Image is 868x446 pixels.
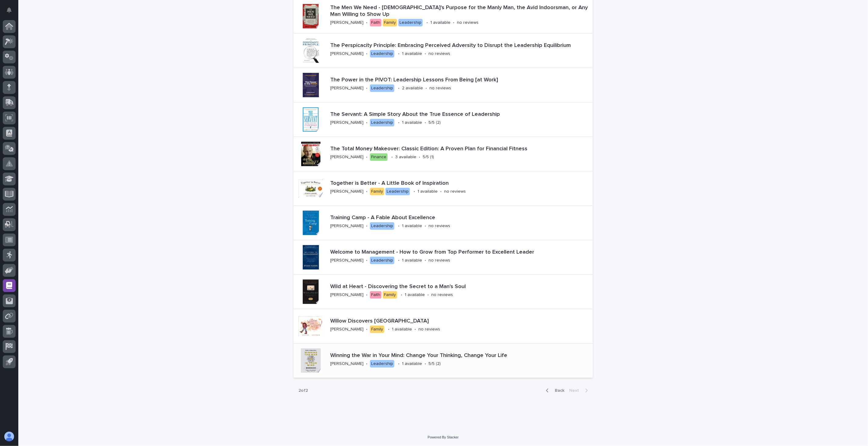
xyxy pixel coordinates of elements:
[8,7,16,17] div: Notifications
[294,344,593,378] a: Winning the War in Your Mind: Change Your Thinking, Change Your Life[PERSON_NAME]•Leadership•1 av...
[370,291,382,299] div: Faith
[429,86,451,91] p: no reviews
[294,137,593,171] a: The Total Money Makeover: Classic Edition: A Proven Plan for Financial Fitness[PERSON_NAME]•Finan...
[330,180,584,187] p: Together is Better - A Little Book of Inspiration
[392,327,412,332] p: 1 available
[414,189,415,194] p: •
[428,435,458,439] a: Powered By Stacker
[385,188,410,195] div: Leadership
[370,222,394,230] div: Leadership
[366,361,367,366] p: •
[370,326,384,333] div: Family
[429,361,441,366] p: 5/5 (2)
[3,4,16,16] button: Notifications
[567,388,593,393] button: Next
[395,155,416,160] p: 3 available
[294,240,593,275] a: Welcome to Management - How to Grow from Top Performer to Excellent Leader[PERSON_NAME]•Leadershi...
[330,284,588,290] p: Wild at Heart - Discovering the Secret to a Man's Soul
[425,120,426,125] p: •
[370,84,394,92] div: Leadership
[294,68,593,102] a: The Power in the PIVOT: Leadership Lessons From Being [at Work][PERSON_NAME]•Leadership•2 availab...
[370,50,394,58] div: Leadership
[330,111,590,118] p: The Servant: A Simple Story About the True Essence of Leadership
[330,155,363,160] p: [PERSON_NAME]
[330,327,363,332] p: [PERSON_NAME]
[366,189,367,194] p: •
[330,292,363,298] p: [PERSON_NAME]
[330,352,590,359] p: Winning the War in Your Mind: Change Your Thinking, Change Your Life
[430,20,450,25] p: 1 available
[418,327,440,332] p: no reviews
[366,51,367,56] p: •
[330,223,363,229] p: [PERSON_NAME]
[370,257,394,264] div: Leadership
[294,309,593,344] a: Willow Discovers [GEOGRAPHIC_DATA][PERSON_NAME]•Family•1 available•no reviews
[366,223,367,229] p: •
[388,327,389,332] p: •
[453,20,454,25] p: •
[398,51,400,56] p: •
[330,215,555,221] p: Training Camp - A Fable About Excellence
[414,327,416,332] p: •
[405,292,425,298] p: 1 available
[366,327,367,332] p: •
[440,189,442,194] p: •
[294,206,593,240] a: Training Camp - A Fable About Excellence[PERSON_NAME]•Leadership•1 available•no reviews
[427,292,429,298] p: •
[370,153,388,161] div: Finance
[402,223,422,229] p: 1 available
[330,318,539,325] p: Willow Discovers [GEOGRAPHIC_DATA]
[444,189,466,194] p: no reviews
[418,189,438,194] p: 1 available
[370,19,382,27] div: Faith
[383,291,397,299] div: Family
[398,361,400,366] p: •
[398,223,400,229] p: •
[330,77,590,84] p: The Power in the PIVOT: Leadership Lessons From Being [at Work]
[429,258,450,263] p: no reviews
[569,388,583,393] span: Next
[402,86,423,91] p: 2 available
[551,388,564,393] span: Back
[398,120,400,125] p: •
[425,361,426,366] p: •
[425,51,426,56] p: •
[370,119,394,127] div: Leadership
[330,361,363,366] p: [PERSON_NAME]
[457,20,479,25] p: no reviews
[425,86,427,91] p: •
[398,258,400,263] p: •
[402,258,422,263] p: 1 available
[366,155,367,160] p: •
[294,171,593,206] a: Together is Better - A Little Book of Inspiration[PERSON_NAME]•FamilyLeadership•1 available•no re...
[429,223,450,229] p: no reviews
[398,86,400,91] p: •
[401,292,402,298] p: •
[398,19,423,27] div: Leadership
[402,51,422,56] p: 1 available
[402,120,422,125] p: 1 available
[391,155,393,160] p: •
[330,42,590,49] p: The Perspicacity Principle: Embracing Perceived Adversity to Disrupt the Leadership Equilibrium
[330,146,590,152] p: The Total Money Makeover: Classic Edition: A Proven Plan for Financial Fitness
[425,258,426,263] p: •
[330,86,363,91] p: [PERSON_NAME]
[541,388,567,393] button: Back
[3,430,16,443] button: users-avatar
[383,19,397,27] div: Family
[330,5,590,18] p: The Men We Need - [DEMOGRAPHIC_DATA]'s Purpose for the Manly Man, the Avid Indoorsman, or Any Man...
[330,189,363,194] p: [PERSON_NAME]
[330,51,363,56] p: [PERSON_NAME]
[426,20,428,25] p: •
[366,258,367,263] p: •
[330,258,363,263] p: [PERSON_NAME]
[370,360,394,368] div: Leadership
[330,249,590,256] p: Welcome to Management - How to Grow from Top Performer to Excellent Leader
[370,188,384,195] div: Family
[366,20,367,25] p: •
[294,275,593,309] a: Wild at Heart - Discovering the Secret to a Man's Soul[PERSON_NAME]•FaithFamily•1 available•no re...
[294,383,313,398] p: 2 of 2
[429,120,441,125] p: 5/5 (2)
[423,155,434,160] p: 5/5 (1)
[294,102,593,137] a: The Servant: A Simple Story About the True Essence of Leadership[PERSON_NAME]•Leadership•1 availa...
